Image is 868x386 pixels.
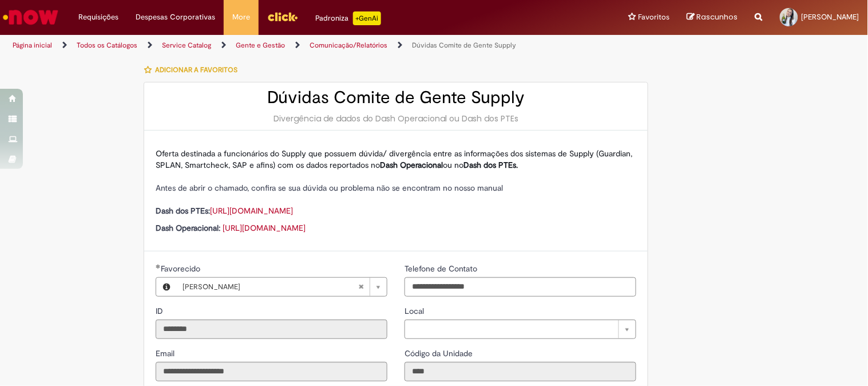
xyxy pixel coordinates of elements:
img: click_logo_yellow_360x200.png [267,8,298,25]
a: Service Catalog [162,41,211,50]
strong: Dash Operacional: [156,223,220,233]
span: Antes de abrir o chamado, confira se sua dúvida ou problema não se encontram no nosso manual [156,183,503,193]
abbr: Limpar campo Favorecido [352,278,370,296]
span: [PERSON_NAME] [802,12,859,22]
a: [URL][DOMAIN_NAME] [223,223,306,233]
input: ID [156,320,387,339]
span: Oferta destinada a funcionários do Supply que possuem dúvida/ divergência entre as informações do... [156,148,632,170]
ul: Trilhas de página [9,35,570,56]
div: Divergência de dados do Dash Operacional ou Dash dos PTEs [156,113,636,124]
span: Somente leitura - Código da Unidade [405,348,475,359]
strong: Dash dos PTEs: [156,206,210,216]
label: Somente leitura - ID [156,305,165,317]
label: Somente leitura - Email [156,348,177,359]
label: Somente leitura - Código da Unidade [405,348,475,359]
a: Comunicação/Relatórios [310,41,387,50]
span: Somente leitura - ID [156,306,165,316]
strong: Dash dos PTEs. [463,160,518,170]
span: Adicionar a Favoritos [155,65,237,74]
a: Todos os Catálogos [77,41,137,50]
span: Favoritos [639,11,670,23]
span: Requisições [78,11,118,23]
a: Gente e Gestão [236,41,285,50]
strong: Dash Operacional [380,160,443,170]
a: Rascunhos [687,12,738,23]
div: Padroniza [315,11,381,25]
a: [URL][DOMAIN_NAME] [210,206,293,216]
a: Limpar campo Local [405,320,636,339]
a: Dúvidas Comite de Gente Supply [412,41,516,50]
span: Somente leitura - Email [156,348,177,359]
span: Telefone de Contato [405,263,479,274]
p: +GenAi [353,11,381,25]
span: More [232,11,250,23]
span: Obrigatório Preenchido [156,264,161,269]
a: Página inicial [13,41,52,50]
span: Rascunhos [697,11,738,22]
a: [PERSON_NAME]Limpar campo Favorecido [177,278,387,296]
input: Código da Unidade [405,362,636,381]
input: Telefone de Contato [405,277,636,297]
span: Favorecido, Nathalia Mantovani [161,263,203,274]
span: [PERSON_NAME] [183,278,358,296]
span: Despesas Corporativas [136,11,215,23]
input: Email [156,362,387,381]
img: ServiceNow [1,6,60,29]
span: Local [405,306,426,316]
button: Favorecido, Visualizar este registro Nathalia Mantovani [156,278,177,296]
h2: Dúvidas Comite de Gente Supply [156,88,636,107]
button: Adicionar a Favoritos [144,58,244,82]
